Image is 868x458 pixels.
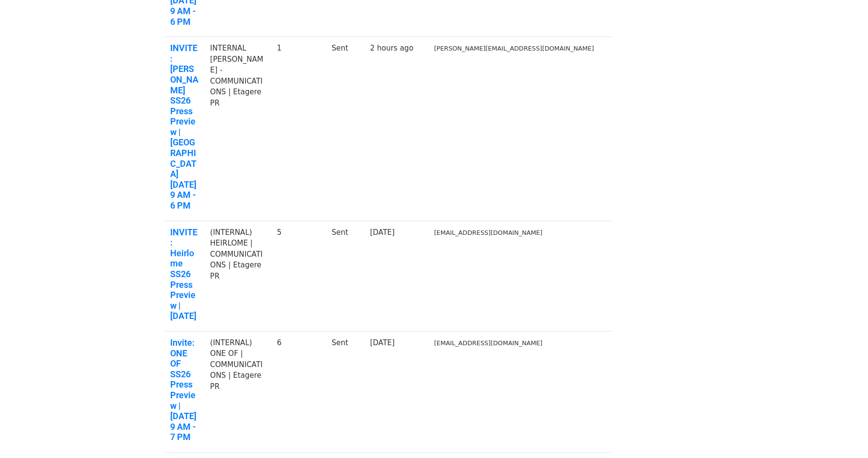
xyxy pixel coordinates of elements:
[170,337,199,442] a: Invite: ONE OF SS26 Press Preview | [DATE] 9 AM - 7 PM
[204,221,271,331] td: (INTERNAL) HEIRLOME | COMMUNICATIONS | Etagere PR
[204,331,271,452] td: (INTERNAL) ONE OF | COMMUNICATIONS | Etagere PR
[170,227,199,321] a: INVITE: Heirlome SS26 Press Preview | [DATE]
[326,331,364,452] td: Sent
[271,331,326,452] td: 6
[326,37,364,221] td: Sent
[370,44,413,53] a: 2 hours ago
[370,228,395,237] a: [DATE]
[170,43,199,211] a: INVITE: [PERSON_NAME] SS26 Press Preview | [GEOGRAPHIC_DATA][DATE] 9 AM - 6 PM
[204,37,271,221] td: INTERNAL [PERSON_NAME] - COMMUNICATIONS | Etagere PR
[271,221,326,331] td: 5
[434,229,543,236] small: [EMAIL_ADDRESS][DOMAIN_NAME]
[819,411,868,458] iframe: Chat Widget
[434,45,594,52] small: [PERSON_NAME][EMAIL_ADDRESS][DOMAIN_NAME]
[271,37,326,221] td: 1
[370,338,395,347] a: [DATE]
[326,221,364,331] td: Sent
[434,339,543,347] small: [EMAIL_ADDRESS][DOMAIN_NAME]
